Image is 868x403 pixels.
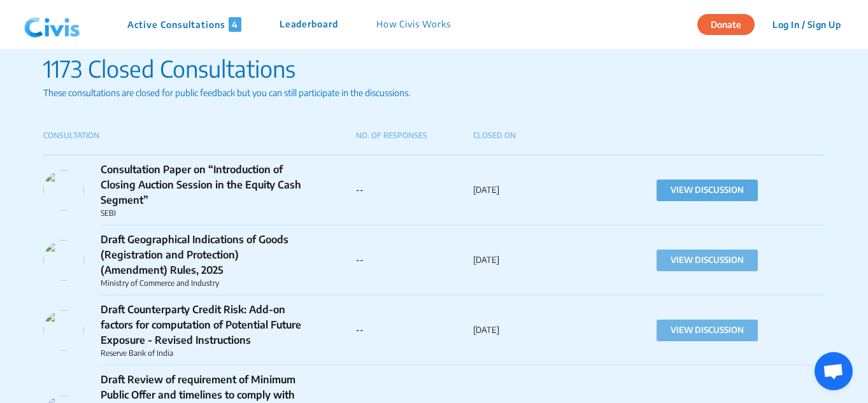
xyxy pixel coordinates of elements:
p: Active Consultations [127,17,241,32]
img: wr1mba3wble6xs6iajorg9al0z4x [43,240,84,281]
p: Reserve Bank of India [101,348,305,359]
p: Leaderboard [280,17,338,32]
p: CLOSED ON [473,130,590,141]
button: VIEW DISCUSSION [657,320,758,341]
button: Log In / Sign Up [764,15,849,34]
p: [DATE] [473,184,590,197]
p: Ministry of Commerce and Industry [101,278,305,289]
p: Draft Counterparty Credit Risk: Add-on factors for computation of Potential Future Exposure - Rev... [101,302,305,348]
p: CONSULTATION [43,130,356,141]
p: Consultation Paper on “Introduction of Closing Auction Session in the Equity Cash Segment” [101,162,305,208]
img: navlogo.png [19,6,85,44]
p: -- [356,324,473,337]
a: Donate [697,17,764,30]
button: VIEW DISCUSSION [657,250,758,271]
div: Open chat [815,352,853,390]
img: wr1mba3wble6xs6iajorg9al0z4x [43,310,84,351]
p: -- [356,184,473,197]
img: wr1mba3wble6xs6iajorg9al0z4x [43,170,84,211]
p: How Civis Works [376,17,451,32]
p: 1173 Closed Consultations [43,52,825,86]
p: Draft Geographical Indications of Goods (Registration and Protection) (Amendment) Rules, 2025 [101,232,305,278]
p: These consultations are closed for public feedback but you can still participate in the discussions. [43,86,825,99]
p: -- [356,254,473,267]
button: Donate [697,14,755,35]
p: [DATE] [473,324,590,337]
span: 4 [229,17,241,32]
p: [DATE] [473,254,590,267]
button: VIEW DISCUSSION [657,180,758,201]
p: SEBI [101,208,305,219]
p: NO. OF RESPONSES [356,130,473,141]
